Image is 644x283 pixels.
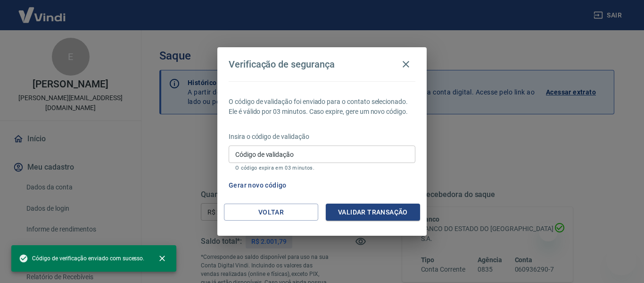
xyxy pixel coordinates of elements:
[225,177,290,194] button: Gerar novo código
[235,165,409,171] p: O código expira em 03 minutos.
[224,204,318,221] button: Voltar
[229,97,415,117] p: O código de validação foi enviado para o contato selecionado. Ele é válido por 03 minutos. Caso e...
[539,223,558,241] iframe: Fechar mensagem
[229,59,335,70] h4: Verificação de segurança
[152,248,173,269] button: close
[19,254,144,263] span: Código de verificação enviado com sucesso.
[229,132,415,142] p: Insira o código de validação
[606,245,636,275] iframe: Botão para abrir a janela de mensagens
[326,204,420,221] button: Validar transação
